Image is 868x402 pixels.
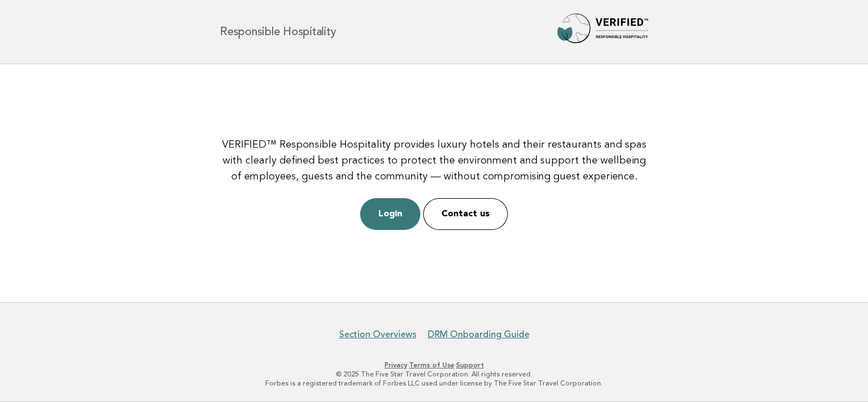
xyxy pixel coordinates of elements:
[423,198,508,230] a: Contact us
[428,329,529,340] a: DRM Onboarding Guide
[339,329,416,340] a: Section Overviews
[86,361,782,370] p: · ·
[360,198,420,230] a: Login
[218,137,650,185] p: VERIFIED™ Responsible Hospitality provides luxury hotels and their restaurants and spas with clea...
[409,361,454,369] a: Terms of Use
[86,370,782,379] p: © 2025 The Five Star Travel Corporation. All rights reserved.
[220,26,336,37] h1: Responsible Hospitality
[557,14,648,50] img: Forbes Travel Guide
[86,379,782,388] p: Forbes is a registered trademark of Forbes LLC used under license by The Five Star Travel Corpora...
[456,361,484,369] a: Support
[385,361,407,369] a: Privacy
